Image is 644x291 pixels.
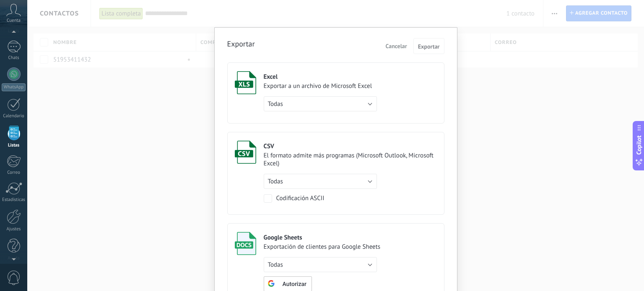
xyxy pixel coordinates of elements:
span: Cuenta [7,18,21,23]
div: Ajustes [2,227,26,232]
div: CSV [264,142,437,150]
button: ExcelExportar a un archivo de Microsoft Excel [264,96,377,111]
button: Cancelar [382,40,410,52]
div: Excel [264,73,377,81]
div: Calendario [2,113,26,119]
label: Codificación ASCII [276,194,325,203]
span: Autorizar [283,281,306,287]
span: Todas [268,261,283,269]
div: El formato admite más programas (Microsoft Outlook, Microsoft Excel) [264,152,437,167]
button: Exportar [413,38,444,54]
span: Cancelar [386,42,407,50]
div: Exportar a un archivo de Microsoft Excel [264,82,377,90]
h3: Exportar [227,39,255,54]
div: WhatsApp [2,83,26,91]
div: Estadísticas [2,197,26,203]
div: Listas [2,143,26,148]
span: Todas [268,100,283,108]
button: Google SheetsExportación de clientes para Google SheetsAutorizar [264,257,377,272]
button: CSVEl formato admite más programas (Microsoft Outlook, Microsoft Excel)Codificación ASCII [264,174,377,189]
span: Exportar [418,44,440,49]
span: Todas [268,178,283,185]
div: Google Sheets [264,234,381,242]
div: Chats [2,55,26,61]
div: Exportación de clientes para Google Sheets [264,243,381,251]
div: Correo [2,170,26,175]
span: Copilot [635,135,643,155]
